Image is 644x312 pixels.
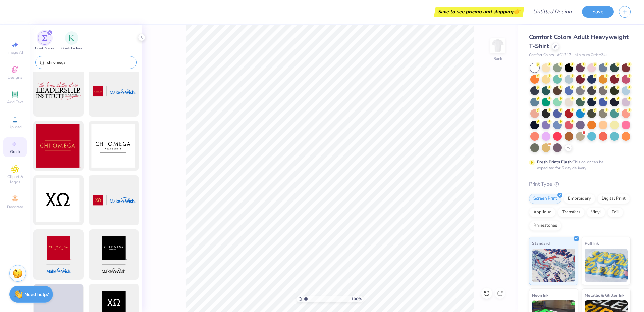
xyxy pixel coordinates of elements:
strong: Fresh Prints Flash: [537,159,573,165]
div: Vinyl [587,207,605,217]
span: Decorate [7,204,23,210]
div: Embroidery [563,194,595,204]
span: Metallic & Glitter Ink [585,292,624,299]
button: filter button [61,31,82,51]
span: Greek Marks [35,46,54,51]
img: Puff Ink [585,249,628,282]
img: Back [491,39,504,52]
img: Greek Letters Image [68,35,75,41]
div: Back [493,56,502,62]
span: # C1717 [557,52,571,58]
strong: Need help? [24,291,49,298]
div: This color can be expedited for 5 day delivery. [537,159,620,171]
div: Print Type [529,180,631,188]
span: Image AI [7,50,23,55]
span: Designs [8,75,22,80]
button: Save [582,6,614,18]
div: Transfers [558,207,585,217]
div: Screen Print [529,194,561,204]
span: 100 % [351,296,362,302]
span: Add Text [7,99,23,105]
img: Standard [532,249,575,282]
div: filter for Greek Letters [61,31,82,51]
span: 👉 [513,7,521,15]
div: Rhinestones [529,221,561,231]
span: Comfort Colors Adult Heavyweight T-Shirt [529,33,629,50]
span: Standard [532,240,550,247]
button: filter button [35,31,54,51]
div: Digital Print [597,194,630,204]
div: Applique [529,207,556,217]
span: Minimum Order: 24 + [575,52,608,58]
span: Greek Letters [61,46,82,51]
span: Upload [8,124,22,130]
span: Neon Ink [532,292,548,299]
input: Try "Alpha" [46,59,128,66]
span: Greek [10,149,20,154]
span: Puff Ink [585,240,599,247]
input: Untitled Design [528,5,577,18]
span: Clipart & logos [3,174,27,185]
img: Greek Marks Image [42,35,47,41]
div: Save to see pricing and shipping [436,7,523,17]
div: Foil [607,207,623,217]
div: filter for Greek Marks [35,31,54,51]
span: Comfort Colors [529,52,554,58]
